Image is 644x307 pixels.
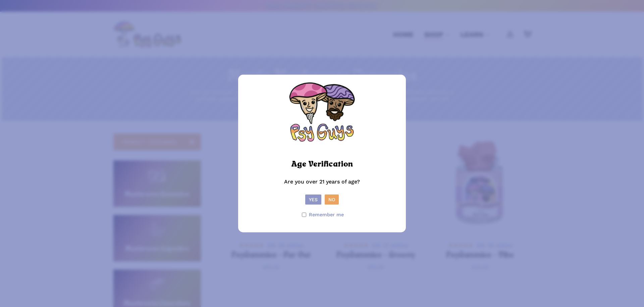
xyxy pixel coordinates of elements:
[309,210,344,220] span: Remember me
[302,213,306,217] input: Remember me
[291,157,353,172] h2: Age Verification
[325,195,339,205] button: No
[305,195,321,205] button: Yes
[245,177,399,195] p: Are you over 21 years of age?
[288,81,356,148] img: PsyGuys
